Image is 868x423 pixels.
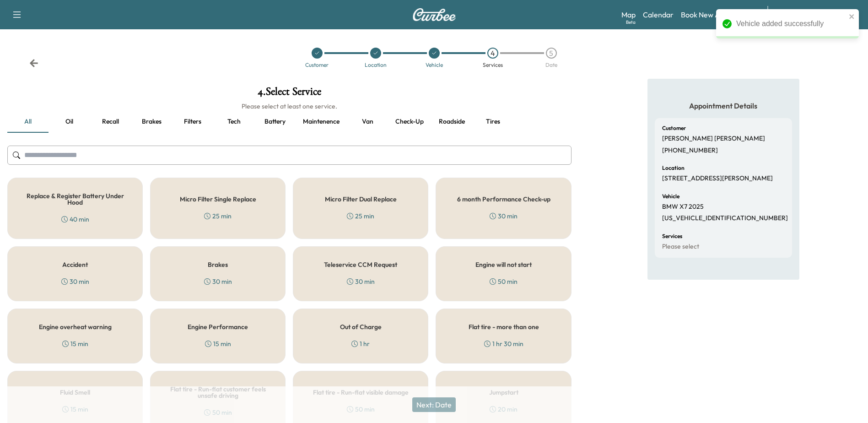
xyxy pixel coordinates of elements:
button: Oil [49,111,90,133]
div: Location [365,62,387,68]
p: BMW X7 2025 [662,203,704,211]
p: [PERSON_NAME] [PERSON_NAME] [662,135,765,143]
p: [STREET_ADDRESS][PERSON_NAME] [662,174,773,183]
h5: Teleservice CCM Request [324,261,397,268]
button: Brakes [131,111,172,133]
h5: Engine Performance [188,324,248,330]
div: 1 hr [351,339,370,348]
h6: Location [662,165,685,171]
h6: Vehicle [662,194,679,199]
p: Please select [662,243,699,251]
button: Tech [213,111,254,133]
img: Curbee Logo [412,8,456,21]
div: 5 [546,48,557,59]
div: Customer [305,62,329,68]
div: 30 min [490,211,518,221]
div: 15 min [205,339,231,348]
div: 4 [487,48,498,59]
h5: Brakes [208,261,228,268]
div: Back [29,59,38,68]
button: Battery [254,111,296,133]
h5: Micro Filter Dual Replace [325,196,397,202]
button: Van [347,111,388,133]
button: Filters [172,111,213,133]
button: Tires [472,111,513,133]
div: 30 min [61,277,89,286]
h6: Services [662,233,682,239]
div: Vehicle added successfully [736,18,846,29]
p: [PHONE_NUMBER] [662,146,718,155]
div: Vehicle [426,62,443,68]
div: 1 hr 30 min [484,339,523,348]
button: close [849,13,855,20]
h6: Customer [662,125,686,131]
div: Services [483,62,503,68]
div: 50 min [490,277,518,286]
h5: Engine overheat warning [39,324,112,330]
div: 15 min [62,339,88,348]
h5: Out of Charge [340,324,382,330]
h5: Micro Filter Single Replace [180,196,256,202]
button: Maintenence [296,111,347,133]
div: 30 min [204,277,232,286]
div: Beta [626,19,636,26]
div: 25 min [204,211,232,221]
h5: Flat tire - Run-flat customer feels unsafe driving [165,386,270,399]
h5: Engine will not start [475,261,532,268]
button: Check-up [388,111,431,133]
button: Recall [90,111,131,133]
h5: Flat tire - more than one [469,324,539,330]
a: Book New Appointment [681,9,758,20]
p: [US_VEHICLE_IDENTIFICATION_NUMBER] [662,214,788,222]
h1: 4 . Select Service [7,86,571,102]
h6: Please select at least one service. [7,102,571,111]
div: 25 min [347,211,374,221]
h5: Appointment Details [655,101,792,111]
h5: Accident [62,261,88,268]
h5: 6 month Performance Check-up [457,196,550,202]
button: Roadside [431,111,472,133]
a: Calendar [643,9,674,20]
div: 40 min [61,215,89,224]
div: 30 min [347,277,375,286]
a: MapBeta [621,9,636,20]
h5: Replace & Register Battery Under Hood [22,193,128,206]
div: Date [545,62,557,68]
button: all [7,111,49,133]
div: basic tabs example [7,111,571,133]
